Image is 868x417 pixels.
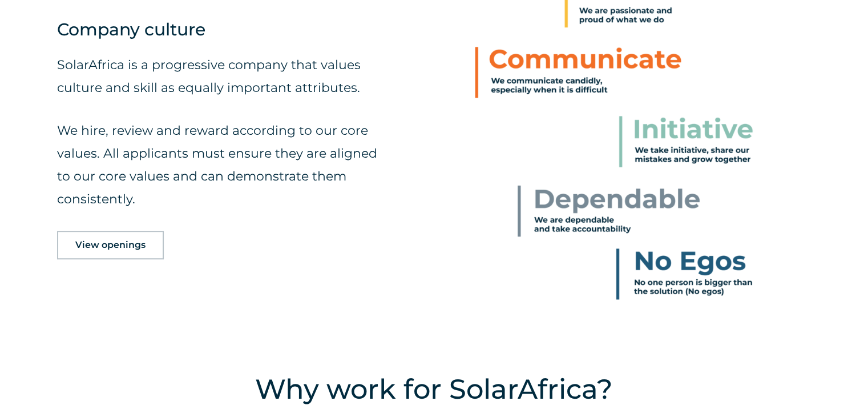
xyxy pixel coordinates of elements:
[57,17,389,42] h4: Company culture
[57,57,361,95] span: SolarAfrica is a progressive company that values culture and skill as equally important attributes.
[75,240,146,250] span: View openings
[163,369,705,409] h4: Why work for SolarAfrica?
[57,231,164,259] a: View openings
[57,123,377,207] span: We hire, review and reward according to our core values. All applicants must ensure they are alig...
